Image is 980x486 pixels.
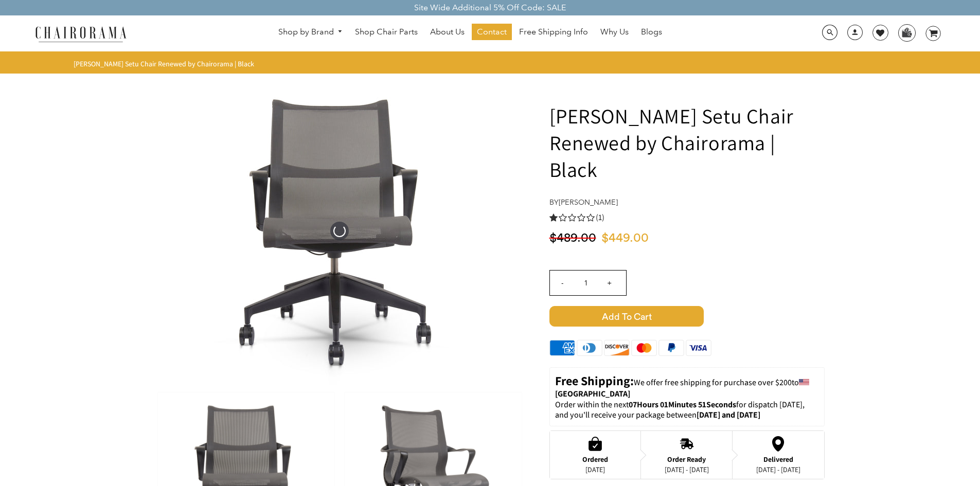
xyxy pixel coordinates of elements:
img: chairorama [29,25,132,43]
div: Order Ready [665,455,709,463]
span: We offer free shipping for purchase over $200 [634,377,792,388]
div: [DATE] - [DATE] [665,465,709,474]
span: Why Us [600,27,629,38]
span: [PERSON_NAME] Setu Chair Renewed by Chairorama | Black [74,59,254,68]
a: [PERSON_NAME] [559,197,618,207]
strong: Free Shipping: [555,372,634,389]
div: Delivered [756,455,800,463]
a: About Us [425,24,470,40]
span: Free Shipping Info [519,27,588,38]
h4: by [549,198,825,207]
input: - [550,271,575,295]
span: 07Hours 01Minutes 51Seconds [629,399,736,410]
p: Order within the next for dispatch [DATE], and you'll receive your package between [555,400,819,421]
img: Herman Miller Setu Chair Renewed by Chairorama | Black - chairorama [185,77,494,385]
strong: [DATE] and [DATE] [697,409,760,420]
a: Blogs [636,24,667,40]
a: Free Shipping Info [514,24,593,40]
h1: [PERSON_NAME] Setu Chair Renewed by Chairorama | Black [549,102,825,183]
button: Add to Cart [549,306,825,327]
span: Contact [477,27,507,38]
img: WhatsApp_Image_2024-07-12_at_16.23.01.webp [899,25,915,40]
span: $449.00 [601,232,649,244]
a: Shop Chair Parts [350,24,423,40]
div: Ordered [582,455,608,463]
p: to [555,373,819,400]
span: Blogs [641,27,662,38]
nav: breadcrumbs [74,59,258,68]
span: $489.00 [549,232,596,244]
nav: DesktopNavigation [176,24,764,43]
span: Add to Cart [549,306,704,327]
span: Shop Chair Parts [355,27,418,38]
a: 1.0 rating (1 votes) [549,212,825,223]
a: Contact [472,24,512,40]
input: + [597,271,622,295]
a: Shop by Brand [273,24,348,40]
span: About Us [430,27,465,38]
strong: [GEOGRAPHIC_DATA] [555,388,630,399]
div: [DATE] - [DATE] [756,465,800,474]
a: Herman Miller Setu Chair Renewed by Chairorama | Black - chairorama [185,225,494,236]
a: Why Us [595,24,634,40]
span: (1) [596,212,604,223]
div: [DATE] [582,465,608,474]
